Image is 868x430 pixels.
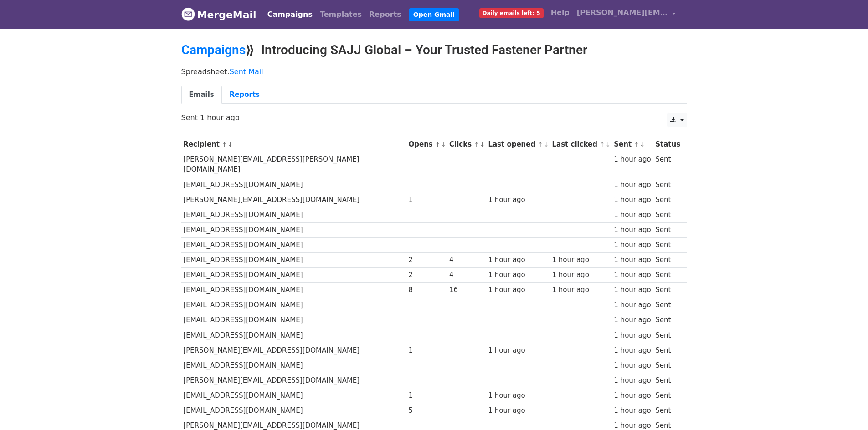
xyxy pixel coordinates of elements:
[181,137,406,152] th: Recipient
[614,270,651,280] div: 1 hour ago
[181,358,406,373] td: [EMAIL_ADDRESS][DOMAIN_NAME]
[181,7,195,21] img: MergeMail logo
[409,405,445,416] div: 5
[614,225,651,235] div: 1 hour ago
[222,141,227,148] a: ↑
[653,177,682,192] td: Sent
[614,240,651,250] div: 1 hour ago
[653,238,682,253] td: Sent
[181,42,246,57] a: Campaigns
[181,313,406,328] td: [EMAIL_ADDRESS][DOMAIN_NAME]
[614,195,651,205] div: 1 hour ago
[449,255,484,265] div: 4
[606,141,611,148] a: ↓
[181,328,406,343] td: [EMAIL_ADDRESS][DOMAIN_NAME]
[634,141,639,148] a: ↑
[614,210,651,220] div: 1 hour ago
[552,270,609,280] div: 1 hour ago
[409,285,445,295] div: 8
[488,345,547,356] div: 1 hour ago
[653,358,682,373] td: Sent
[653,343,682,358] td: Sent
[614,375,651,386] div: 1 hour ago
[316,5,365,24] a: Templates
[181,113,687,122] p: Sent 1 hour ago
[614,330,651,341] div: 1 hour ago
[181,223,406,238] td: [EMAIL_ADDRESS][DOMAIN_NAME]
[409,195,445,205] div: 1
[181,283,406,298] td: [EMAIL_ADDRESS][DOMAIN_NAME]
[614,300,651,310] div: 1 hour ago
[488,270,547,280] div: 1 hour ago
[614,360,651,371] div: 1 hour ago
[488,285,547,295] div: 1 hour ago
[479,8,544,18] span: Daily emails left: 5
[653,328,682,343] td: Sent
[181,207,406,222] td: [EMAIL_ADDRESS][DOMAIN_NAME]
[653,268,682,283] td: Sent
[653,152,682,177] td: Sent
[614,255,651,265] div: 1 hour ago
[181,5,257,24] a: MergeMail
[181,373,406,388] td: [PERSON_NAME][EMAIL_ADDRESS][DOMAIN_NAME]
[488,255,547,265] div: 1 hour ago
[230,67,263,76] a: Sent Mail
[181,343,406,358] td: [PERSON_NAME][EMAIL_ADDRESS][DOMAIN_NAME]
[544,141,549,148] a: ↓
[181,388,406,403] td: [EMAIL_ADDRESS][DOMAIN_NAME]
[447,137,486,152] th: Clicks
[449,270,484,280] div: 4
[653,192,682,207] td: Sent
[653,373,682,388] td: Sent
[409,345,445,356] div: 1
[547,4,573,22] a: Help
[552,255,609,265] div: 1 hour ago
[476,4,547,22] a: Daily emails left: 5
[600,141,605,148] a: ↑
[181,268,406,283] td: [EMAIL_ADDRESS][DOMAIN_NAME]
[614,315,651,325] div: 1 hour ago
[614,180,651,190] div: 1 hour ago
[222,86,267,104] a: Reports
[653,207,682,222] td: Sent
[365,5,405,24] a: Reports
[181,152,406,177] td: [PERSON_NAME][EMAIL_ADDRESS][PERSON_NAME][DOMAIN_NAME]
[552,285,609,295] div: 1 hour ago
[406,137,447,152] th: Opens
[181,177,406,192] td: [EMAIL_ADDRESS][DOMAIN_NAME]
[653,137,682,152] th: Status
[573,4,680,25] a: [PERSON_NAME][EMAIL_ADDRESS][DOMAIN_NAME]
[488,390,547,401] div: 1 hour ago
[181,67,687,76] p: Spreadsheet:
[550,137,612,152] th: Last clicked
[614,154,651,165] div: 1 hour ago
[435,141,440,148] a: ↑
[640,141,645,148] a: ↓
[228,141,233,148] a: ↓
[181,298,406,313] td: [EMAIL_ADDRESS][DOMAIN_NAME]
[409,390,445,401] div: 1
[486,137,550,152] th: Last opened
[409,255,445,265] div: 2
[488,405,547,416] div: 1 hour ago
[181,238,406,253] td: [EMAIL_ADDRESS][DOMAIN_NAME]
[181,403,406,418] td: [EMAIL_ADDRESS][DOMAIN_NAME]
[480,141,485,148] a: ↓
[653,403,682,418] td: Sent
[181,253,406,268] td: [EMAIL_ADDRESS][DOMAIN_NAME]
[653,298,682,313] td: Sent
[181,86,222,104] a: Emails
[653,313,682,328] td: Sent
[653,388,682,403] td: Sent
[653,283,682,298] td: Sent
[653,253,682,268] td: Sent
[474,141,479,148] a: ↑
[449,285,484,295] div: 16
[264,5,316,24] a: Campaigns
[653,223,682,238] td: Sent
[409,270,445,280] div: 2
[181,42,687,58] h2: ⟫ Introducing SAJJ Global – Your Trusted Fastener Partner
[577,7,668,18] span: [PERSON_NAME][EMAIL_ADDRESS][DOMAIN_NAME]
[488,195,547,205] div: 1 hour ago
[409,8,459,21] a: Open Gmail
